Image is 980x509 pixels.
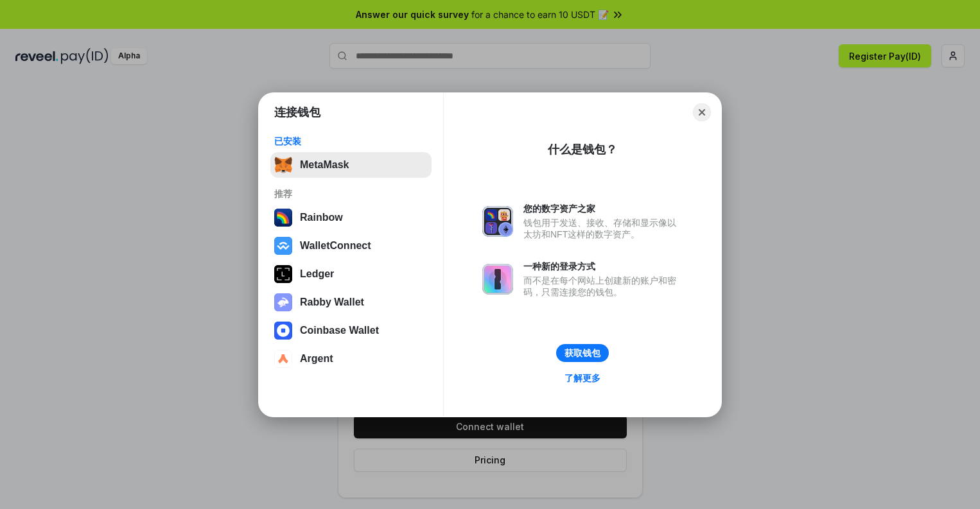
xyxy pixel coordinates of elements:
img: svg+xml,%3Csvg%20xmlns%3D%22http%3A%2F%2Fwww.w3.org%2F2000%2Fsvg%22%20fill%3D%22none%22%20viewBox... [482,264,513,295]
div: 而不是在每个网站上创建新的账户和密码，只需连接您的钱包。 [523,275,683,298]
div: 钱包用于发送、接收、存储和显示像以太坊和NFT这样的数字资产。 [523,217,683,240]
button: Coinbase Wallet [270,318,432,343]
button: Rainbow [270,205,432,230]
div: 您的数字资产之家 [523,203,683,214]
button: Rabby Wallet [270,289,432,315]
div: Argent [300,353,333,365]
div: MetaMask [300,159,349,171]
div: Ledger [300,268,334,280]
button: 获取钱包 [556,344,609,362]
div: 推荐 [274,188,428,200]
button: MetaMask [270,152,432,178]
a: 了解更多 [557,370,608,386]
div: Rainbow [300,212,343,223]
div: WalletConnect [300,240,371,252]
div: 获取钱包 [564,347,600,359]
div: 已安装 [274,135,428,147]
div: Coinbase Wallet [300,325,379,336]
img: svg+xml,%3Csvg%20fill%3D%22none%22%20height%3D%2233%22%20viewBox%3D%220%200%2035%2033%22%20width%... [274,156,292,174]
img: svg+xml,%3Csvg%20xmlns%3D%22http%3A%2F%2Fwww.w3.org%2F2000%2Fsvg%22%20fill%3D%22none%22%20viewBox... [274,293,292,311]
img: svg+xml,%3Csvg%20width%3D%2228%22%20height%3D%2228%22%20viewBox%3D%220%200%2028%2028%22%20fill%3D... [274,322,292,340]
div: 什么是钱包？ [548,142,617,157]
button: Close [693,103,711,121]
img: svg+xml,%3Csvg%20width%3D%2228%22%20height%3D%2228%22%20viewBox%3D%220%200%2028%2028%22%20fill%3D... [274,350,292,368]
div: 一种新的登录方式 [523,261,683,272]
img: svg+xml,%3Csvg%20xmlns%3D%22http%3A%2F%2Fwww.w3.org%2F2000%2Fsvg%22%20fill%3D%22none%22%20viewBox... [482,206,513,237]
button: Argent [270,346,432,372]
button: WalletConnect [270,233,432,259]
div: 了解更多 [564,372,600,384]
img: svg+xml,%3Csvg%20width%3D%22120%22%20height%3D%22120%22%20viewBox%3D%220%200%20120%20120%22%20fil... [274,209,292,227]
img: svg+xml,%3Csvg%20width%3D%2228%22%20height%3D%2228%22%20viewBox%3D%220%200%2028%2028%22%20fill%3D... [274,237,292,255]
h1: 连接钱包 [274,105,320,120]
button: Ledger [270,261,432,287]
div: Rabby Wallet [300,297,364,308]
img: svg+xml,%3Csvg%20xmlns%3D%22http%3A%2F%2Fwww.w3.org%2F2000%2Fsvg%22%20width%3D%2228%22%20height%3... [274,265,292,283]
